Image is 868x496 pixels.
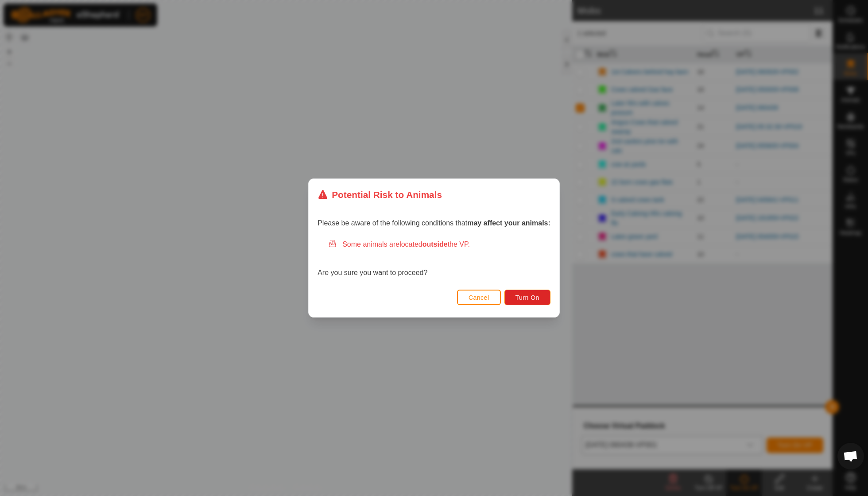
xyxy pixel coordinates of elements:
[318,239,550,278] div: Are you sure you want to proceed?
[504,290,550,305] button: Turn On
[318,219,550,227] span: Please be aware of the following conditions that
[837,443,864,469] div: Open chat
[469,294,489,301] span: Cancel
[422,240,448,248] strong: outside
[318,188,442,201] div: Potential Risk to Animals
[457,290,501,305] button: Cancel
[328,239,550,250] div: Some animals are
[515,294,539,301] span: Turn On
[399,240,470,248] span: located the VP.
[467,219,550,227] strong: may affect your animals:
